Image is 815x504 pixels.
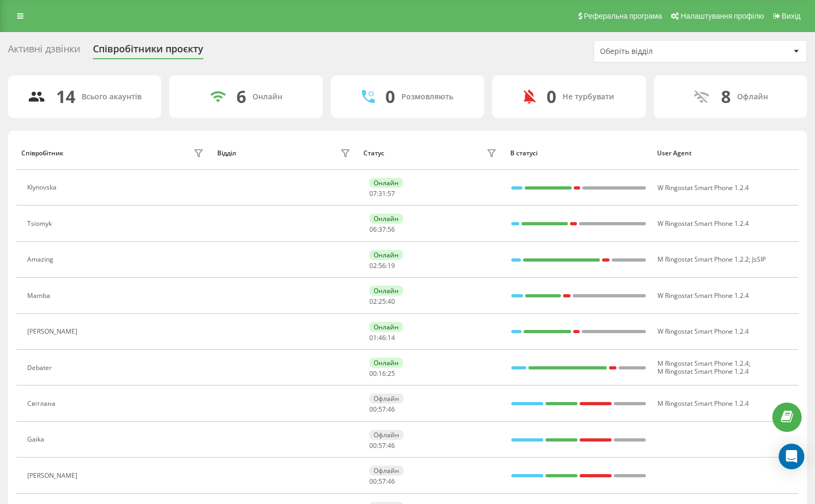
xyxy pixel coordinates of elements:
[369,189,377,198] span: 07
[369,178,403,188] div: Онлайн
[27,184,59,191] div: Klynovska
[779,444,804,469] div: Open Intercom Messenger
[387,441,395,450] span: 46
[387,333,395,342] span: 14
[369,393,403,404] div: Офлайн
[27,328,80,335] div: [PERSON_NAME]
[369,477,377,486] span: 00
[658,359,749,368] span: M Ringostat Smart Phone 1.2.4
[658,399,749,408] span: M Ringostat Smart Phone 1.2.4
[369,226,395,233] div: : :
[681,12,764,20] span: Налаштування профілю
[378,369,386,378] span: 16
[369,286,403,296] div: Онлайн
[657,149,794,157] div: User Agent
[369,261,377,270] span: 02
[369,262,395,270] div: : :
[8,43,80,60] div: Активні дзвінки
[378,333,386,342] span: 46
[378,225,386,234] span: 37
[387,477,395,486] span: 46
[547,86,556,107] div: 0
[369,441,377,450] span: 00
[369,322,403,332] div: Онлайн
[369,369,377,378] span: 00
[563,92,614,101] div: Не турбувати
[369,225,377,234] span: 06
[369,442,395,450] div: : :
[82,92,141,101] div: Всього акаунтів
[93,43,203,60] div: Співробітники проєкту
[387,225,395,234] span: 56
[658,219,749,228] span: W Ringostat Smart Phone 1.2.4
[369,478,395,485] div: : :
[56,86,75,107] div: 14
[401,92,453,101] div: Розмовляють
[752,255,766,264] span: JsSIP
[369,250,403,260] div: Онлайн
[27,400,58,407] div: Світлана
[385,86,395,107] div: 0
[782,12,801,20] span: Вихід
[27,472,80,479] div: [PERSON_NAME]
[369,298,395,305] div: : :
[369,297,377,306] span: 02
[658,291,749,300] span: W Ringostat Smart Phone 1.2.4
[658,255,749,264] span: M Ringostat Smart Phone 1.2.2
[737,92,768,101] div: Офлайн
[510,149,647,157] div: В статусі
[658,327,749,336] span: W Ringostat Smart Phone 1.2.4
[252,92,282,101] div: Онлайн
[21,149,64,157] div: Співробітник
[369,190,395,198] div: : :
[369,358,403,368] div: Онлайн
[369,406,395,413] div: : :
[27,256,56,263] div: Amazing
[27,292,53,300] div: Mamba
[658,367,749,376] span: M Ringostat Smart Phone 1.2.4
[369,466,403,476] div: Офлайн
[217,149,236,157] div: Відділ
[721,86,731,107] div: 8
[27,364,54,372] div: Debater
[369,214,403,224] div: Онлайн
[378,405,386,414] span: 57
[369,430,403,440] div: Офлайн
[378,477,386,486] span: 57
[369,334,395,342] div: : :
[387,189,395,198] span: 57
[387,261,395,270] span: 19
[387,405,395,414] span: 46
[584,12,662,20] span: Реферальна програма
[378,297,386,306] span: 25
[27,436,47,443] div: Gaika
[378,189,386,198] span: 31
[378,261,386,270] span: 56
[369,370,395,377] div: : :
[363,149,384,157] div: Статус
[236,86,246,107] div: 6
[387,369,395,378] span: 25
[369,405,377,414] span: 00
[378,441,386,450] span: 57
[600,47,727,56] div: Оберіть відділ
[387,297,395,306] span: 40
[658,183,749,192] span: W Ringostat Smart Phone 1.2.4
[369,333,377,342] span: 01
[27,220,54,227] div: Tsiomyk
